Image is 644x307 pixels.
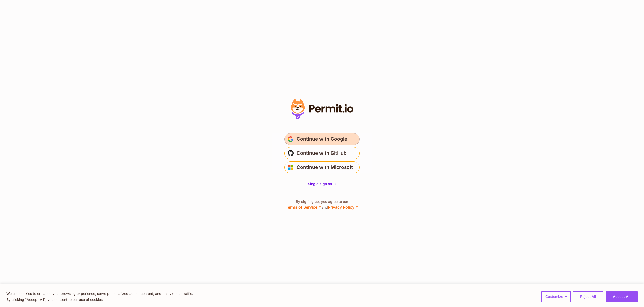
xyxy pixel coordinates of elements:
[286,205,321,210] a: Terms of Service ↗
[297,149,347,157] span: Continue with GitHub
[541,291,571,302] button: Customize
[606,291,638,302] button: Accept All
[284,161,360,173] button: Continue with Microsoft
[286,199,358,210] p: By signing up, you agree to our and
[297,163,353,171] span: Continue with Microsoft
[573,291,603,302] button: Reject All
[328,205,358,210] a: Privacy Policy ↗
[6,297,193,303] p: By clicking "Accept All", you consent to our use of cookies.
[297,135,347,143] span: Continue with Google
[308,181,336,186] a: Single sign on ->
[284,147,360,159] button: Continue with GitHub
[6,291,193,297] p: We use cookies to enhance your browsing experience, serve personalized ads or content, and analyz...
[284,133,360,145] button: Continue with Google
